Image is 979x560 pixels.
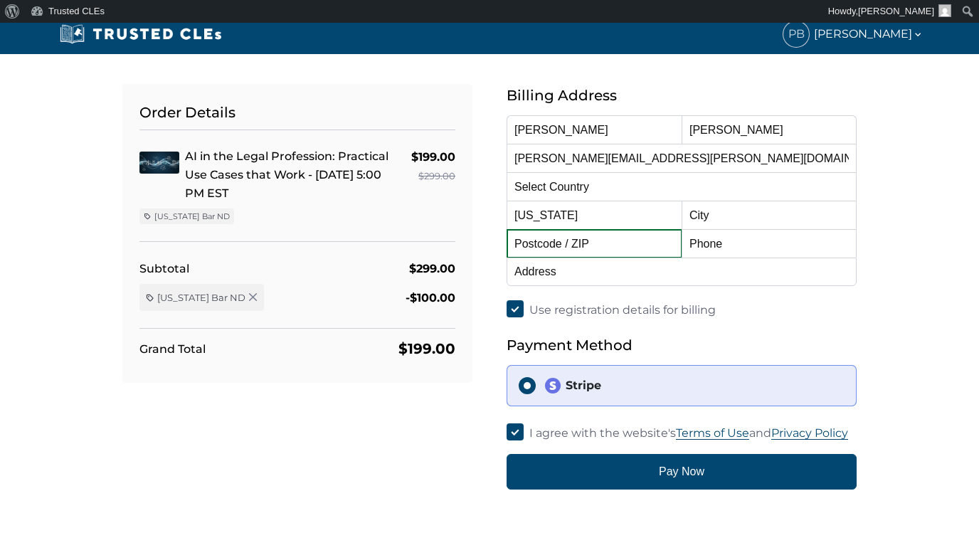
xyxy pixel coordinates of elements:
a: AI in the Legal Profession: Practical Use Cases that Work - [DATE] 5:00 PM EST [185,149,388,200]
a: Privacy Policy [771,426,848,440]
input: Email Address [507,144,857,172]
span: Use registration details for billing [529,303,716,317]
input: First Name [507,115,682,144]
span: [US_STATE] Bar ND [157,291,245,304]
div: $199.00 [398,337,455,360]
img: stripe [544,377,561,394]
span: I agree with the website's and [529,426,848,440]
h5: Order Details [139,101,455,130]
a: Terms of Use [676,426,749,440]
span: PB [783,21,809,47]
button: Pay Now [507,454,857,490]
h5: Payment Method [507,334,857,356]
div: $199.00 [411,147,455,167]
input: City [682,201,857,229]
input: Address [507,258,857,286]
input: stripeStripe [519,377,536,394]
span: [US_STATE] Bar ND [154,211,230,222]
span: [PERSON_NAME] [814,24,924,43]
div: $299.00 [411,167,455,186]
input: Phone [682,229,857,258]
div: $299.00 [409,259,455,278]
div: Stripe [544,377,845,394]
input: Postcode / ZIP [507,229,682,258]
div: Subtotal [139,259,189,278]
input: Last Name [682,115,857,144]
div: Grand Total [139,339,206,359]
img: AI in the Legal Profession: Practical Use Cases that Work - 10/15 - 5:00 PM EST [139,152,179,174]
div: -$100.00 [406,288,455,307]
h5: Billing Address [507,84,857,107]
img: Trusted CLEs [55,23,226,45]
span: [PERSON_NAME] [858,6,934,16]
